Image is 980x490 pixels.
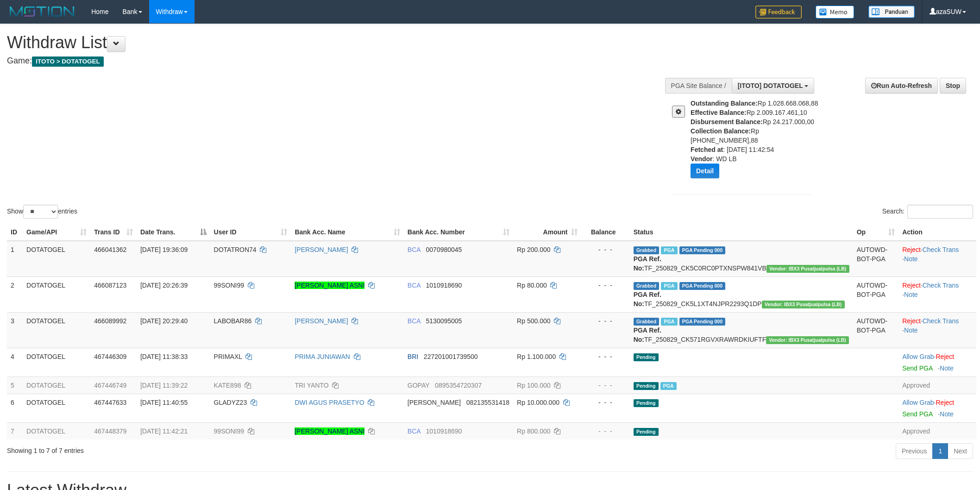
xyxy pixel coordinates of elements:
[295,282,364,289] a: [PERSON_NAME] ASNI
[630,224,853,241] th: Status
[295,353,350,360] a: PRIMA JUNIAWAN
[634,428,659,436] span: Pending
[210,224,291,241] th: User ID: activate to sort column ascending
[408,353,418,360] span: BRI
[295,399,364,406] a: DWI AGUS PRASETYO
[634,246,660,254] span: Grabbed
[766,336,849,344] span: Vendor URL: https://dashboard.q2checkout.com/secure
[679,282,726,290] span: PGA Pending
[7,422,23,440] td: 7
[214,246,257,253] span: DOTATRON74
[7,33,644,52] h1: Withdraw List
[94,382,126,389] span: 467446749
[214,317,252,325] span: LABOBAR86
[426,282,462,289] span: Copy 1010918690 to clipboard
[408,246,421,253] span: BCA
[7,241,23,277] td: 1
[585,398,626,407] div: - - -
[214,399,247,406] span: GLADYZ23
[853,276,899,312] td: AUTOWD-BOT-PGA
[923,317,959,325] a: Check Trans
[630,276,853,312] td: TF_250829_CK5L1XT4NJPR2293Q1DP
[691,163,719,178] button: Detail
[94,317,126,325] span: 466089992
[214,282,244,289] span: 99SONI99
[661,246,677,254] span: Marked by azaksrdota
[7,224,23,241] th: ID
[140,282,188,289] span: [DATE] 20:26:39
[23,241,90,277] td: DOTATOGEL
[291,224,403,241] th: Bank Acc. Name: activate to sort column ascending
[435,382,482,389] span: Copy 0895354720307 to clipboard
[585,427,626,436] div: - - -
[295,246,348,253] a: [PERSON_NAME]
[902,410,932,418] a: Send PGA
[7,205,77,219] label: Show entries
[898,224,976,241] th: Action
[936,353,955,360] a: Reject
[7,312,23,348] td: 3
[137,224,210,241] th: Date Trans.: activate to sort column descending
[691,118,763,126] b: Disbursement Balance:
[585,381,626,390] div: - - -
[932,443,948,459] a: 1
[517,399,559,406] span: Rp 10.000.000
[902,317,921,325] a: Reject
[94,399,126,406] span: 467447633
[679,318,726,326] span: PGA Pending
[23,312,90,348] td: DOTATOGEL
[7,377,23,394] td: 5
[634,318,660,326] span: Grabbed
[7,5,77,19] img: MOTION_logo.png
[295,382,328,389] a: TRI YANTO
[940,78,966,94] a: Stop
[634,255,661,272] b: PGA Ref. No:
[896,443,933,459] a: Previous
[940,410,954,418] a: Note
[902,353,934,360] a: Allow Grab
[585,352,626,361] div: - - -
[665,78,732,94] div: PGA Site Balance /
[23,394,90,422] td: DOTATOGEL
[23,348,90,377] td: DOTATOGEL
[691,109,747,116] b: Effective Balance:
[902,399,936,406] span: ·
[426,246,462,253] span: Copy 0070980045 to clipboard
[23,276,90,312] td: DOTATOGEL
[902,364,932,372] a: Send PGA
[7,348,23,377] td: 4
[902,399,934,406] a: Allow Grab
[32,57,104,67] span: ITOTO > DOTATOGEL
[898,276,976,312] td: · ·
[295,317,348,325] a: [PERSON_NAME]
[408,317,421,325] span: BCA
[940,364,954,372] a: Note
[630,241,853,277] td: TF_250829_CK5C0RC0PTXNSPW841VB
[691,100,758,107] b: Outstanding Balance:
[90,224,137,241] th: Trans ID: activate to sort column ascending
[408,282,421,289] span: BCA
[214,427,244,435] span: 99SONI99
[424,353,478,360] span: Copy 227201001739500 to clipboard
[904,327,918,334] a: Note
[23,224,90,241] th: Game/API: activate to sort column ascending
[923,246,959,253] a: Check Trans
[408,382,429,389] span: GOPAY
[936,399,955,406] a: Reject
[517,382,550,389] span: Rp 100.000
[948,443,973,459] a: Next
[7,276,23,312] td: 2
[634,382,659,390] span: Pending
[140,353,188,360] span: [DATE] 11:38:33
[691,146,723,153] b: Fetched at
[691,127,751,135] b: Collection Balance:
[23,377,90,394] td: DOTATOGEL
[408,427,421,435] span: BCA
[634,291,661,308] b: PGA Ref. No:
[7,442,402,455] div: Showing 1 to 7 of 7 entries
[426,427,462,435] span: Copy 1010918690 to clipboard
[517,317,550,325] span: Rp 500.000
[755,6,802,19] img: Feedback.jpg
[853,241,899,277] td: AUTOWD-BOT-PGA
[630,312,853,348] td: TF_250829_CK571RGVXRAWRDKIUFTF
